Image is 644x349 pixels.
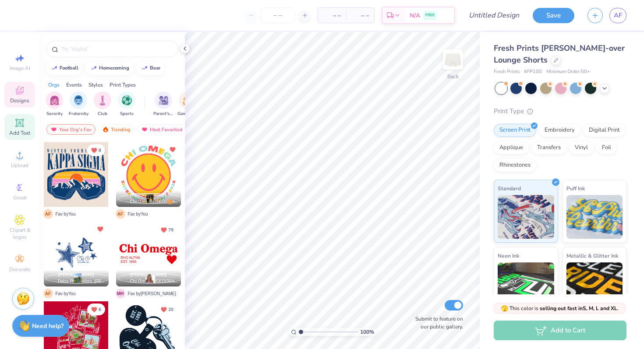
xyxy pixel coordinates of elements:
img: trend_line.gif [51,66,58,71]
div: Applique [494,141,529,154]
div: homecoming [99,66,129,70]
span: Chi Omega, [GEOGRAPHIC_DATA][US_STATE] [130,199,177,205]
span: Decorate [9,266,30,273]
img: Parent's Weekend Image [159,95,169,105]
div: Print Type [494,106,626,116]
span: 🫣 [501,304,508,313]
span: This color is . [501,304,619,312]
img: Standard [498,195,554,239]
span: Fav by You [56,290,76,297]
img: trend_line.gif [90,66,97,71]
button: Unlike [87,144,105,156]
label: Submit to feature on our public gallery. [410,315,463,331]
span: Fav by [PERSON_NAME] [128,290,176,297]
button: bear [136,62,164,75]
img: Game Day Image [183,95,193,105]
button: Unlike [95,224,106,234]
div: Embroidery [539,124,580,137]
div: filter for Fraternity [69,91,88,117]
div: filter for Sports [118,91,135,117]
img: Fraternity Image [74,95,83,105]
span: M H [116,289,125,298]
img: Puff Ink [566,195,623,239]
span: Minimum Order: 50 + [546,68,590,76]
div: Most Favorited [137,124,187,135]
img: Metallic & Glitter Ink [566,262,623,306]
a: AF [609,8,626,23]
strong: Need help? [32,322,64,330]
button: Unlike [167,144,178,155]
input: – – [261,7,295,23]
span: A F [43,289,53,298]
div: Back [447,73,459,80]
span: A F [116,209,125,219]
span: [PERSON_NAME] [130,192,166,198]
button: football [46,62,82,75]
span: Club [98,111,107,117]
img: most_fav.gif [141,126,148,133]
div: Events [66,81,82,89]
div: filter for Game Day [177,91,198,117]
div: filter for Club [94,91,111,117]
strong: selling out fast in S, M, L and XL [540,305,617,312]
span: Sports [120,111,134,117]
span: – – [351,11,369,20]
span: Chi Omega, [GEOGRAPHIC_DATA][US_STATE] [130,278,177,285]
button: filter button [177,91,198,117]
span: Fresh Prints [494,68,520,76]
span: N/A [410,11,420,20]
span: Fresh Prints [PERSON_NAME]-over Lounge Shorts [494,43,625,65]
span: # FP100 [524,68,542,76]
input: Untitled Design [462,7,526,24]
img: Club Image [98,95,107,105]
div: bear [150,66,160,70]
span: FREE [425,12,435,18]
span: Add Text [9,129,30,136]
span: Metallic & Glitter Ink [566,251,618,260]
img: Back [444,51,462,68]
span: 100 % [360,328,374,336]
button: homecoming [85,62,133,75]
div: football [60,66,78,70]
span: Greek [13,194,27,201]
img: Neon Ink [498,262,554,306]
div: Digital Print [583,124,626,137]
span: [PERSON_NAME] [58,272,94,278]
span: Parent's Weekend [153,111,173,117]
span: Delta Phi Epsilon, [GEOGRAPHIC_DATA][US_STATE] at [GEOGRAPHIC_DATA] [58,278,105,285]
div: Styles [88,81,103,89]
div: Your Org's Fav [46,124,96,135]
div: Foil [596,141,617,154]
span: Fav by You [56,211,76,217]
button: filter button [153,91,173,117]
span: Clipart & logos [4,227,35,241]
span: Fraternity [69,111,88,117]
div: Print Types [110,81,136,89]
div: filter for Sorority [46,91,63,117]
span: Upload [11,162,28,169]
img: Sports Image [122,95,132,105]
button: filter button [94,91,111,117]
span: Image AI [10,65,30,72]
span: – – [323,11,341,20]
span: A F [43,209,53,219]
button: filter button [118,91,135,117]
img: trending.gif [102,126,109,133]
button: filter button [46,91,63,117]
span: Game Day [177,111,198,117]
span: Puff Ink [566,184,585,193]
div: Vinyl [569,141,594,154]
img: Sorority Image [50,95,60,105]
span: Neon Ink [498,251,519,260]
button: Save [533,8,574,23]
span: Standard [498,184,521,193]
input: Try "Alpha" [60,45,173,53]
div: Orgs [48,81,60,89]
div: Transfers [531,141,566,154]
div: Trending [98,124,134,135]
span: AF [614,10,622,21]
img: trend_line.gif [141,66,148,71]
div: Rhinestones [494,159,536,172]
span: [PERSON_NAME] [130,272,166,278]
img: most_fav.gif [50,126,57,133]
